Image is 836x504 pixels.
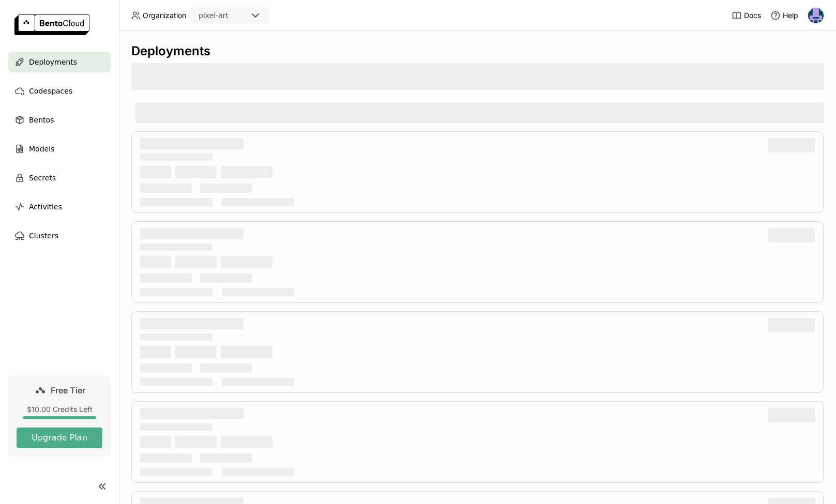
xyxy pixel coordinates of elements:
a: Models [8,139,111,159]
span: Activities [29,201,62,213]
a: Free Tier$10.00 Credits LeftUpgrade Plan [8,376,111,456]
span: Free Tier [51,385,85,395]
span: Codespaces [29,85,72,97]
span: Bentos [29,114,54,126]
img: logo [14,14,89,35]
a: Bentos [8,110,111,130]
span: Docs [744,11,761,20]
div: pixel-art [199,10,229,21]
input: Selected pixel-art. [230,11,231,21]
a: Activities [8,196,111,217]
span: Deployments [29,56,77,68]
span: Help [783,11,798,20]
a: Secrets [8,167,111,188]
a: Codespaces [8,81,111,101]
a: Docs [732,10,761,21]
span: Clusters [29,230,58,242]
span: Models [29,143,54,155]
a: Clusters [8,225,111,246]
img: Andy Scott [808,8,824,23]
a: Deployments [8,52,111,72]
div: $10.00 Credits Left [17,405,102,414]
div: Help [770,10,798,21]
span: Organization [143,11,186,20]
button: Upgrade Plan [17,427,102,448]
span: Secrets [29,172,56,184]
div: Deployments [131,43,824,59]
